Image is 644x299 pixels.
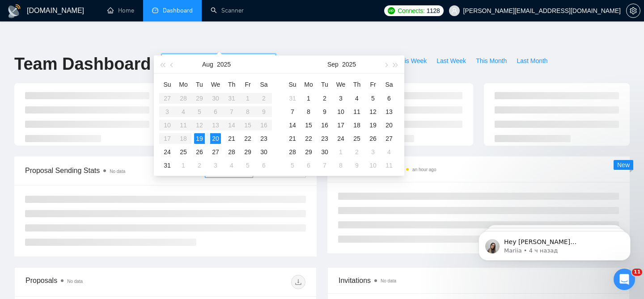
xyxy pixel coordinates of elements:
[242,160,253,171] div: 5
[301,145,317,159] td: 2025-09-29
[436,56,466,66] span: Last Week
[287,147,298,157] div: 28
[25,165,205,176] span: Proposal Sending Stats
[178,160,189,171] div: 1
[349,132,365,145] td: 2025-09-25
[208,145,224,159] td: 2025-08-27
[319,147,330,157] div: 30
[384,133,394,144] div: 27
[365,77,381,92] th: Fr
[152,7,158,13] span: dashboard
[319,93,330,104] div: 2
[217,55,231,73] button: 2025
[287,120,298,131] div: 14
[381,278,396,283] span: No data
[240,77,256,92] th: Fr
[226,133,237,144] div: 21
[333,145,349,159] td: 2025-10-01
[319,133,330,144] div: 23
[191,77,208,92] th: Tu
[335,147,346,157] div: 1
[384,147,394,157] div: 4
[333,77,349,92] th: We
[388,7,395,14] img: upwork-logo.png
[301,105,317,118] td: 2025-09-08
[194,147,205,157] div: 26
[614,269,635,290] iframe: Intercom live chat
[256,132,272,145] td: 2025-08-23
[365,132,381,145] td: 2025-09-26
[317,105,333,118] td: 2025-09-09
[301,118,317,132] td: 2025-09-15
[303,133,314,144] div: 22
[319,160,330,171] div: 7
[175,77,191,92] th: Mo
[208,77,224,92] th: We
[208,159,224,172] td: 2025-09-03
[178,147,189,157] div: 25
[284,132,301,145] td: 2025-09-21
[284,118,301,132] td: 2025-09-14
[163,7,193,14] span: Dashboard
[301,92,317,105] td: 2025-09-01
[159,77,175,92] th: Su
[327,55,339,73] button: Sep
[335,160,346,171] div: 8
[7,4,21,18] img: logo
[25,275,165,289] div: Proposals
[284,145,301,159] td: 2025-09-28
[427,6,440,16] span: 1128
[333,159,349,172] td: 2025-10-08
[14,54,151,75] h1: Team Dashboard
[333,105,349,118] td: 2025-09-10
[256,145,272,159] td: 2025-08-30
[365,105,381,118] td: 2025-09-12
[617,161,630,168] span: New
[159,159,175,172] td: 2025-08-31
[349,105,365,118] td: 2025-09-11
[303,160,314,171] div: 6
[317,118,333,132] td: 2025-09-16
[349,145,365,159] td: 2025-10-02
[432,54,471,68] button: Last Week
[210,160,221,171] div: 3
[202,55,213,73] button: Aug
[349,77,365,92] th: Th
[303,147,314,157] div: 29
[368,160,378,171] div: 10
[397,56,427,66] span: This Week
[349,92,365,105] td: 2025-09-04
[175,159,191,172] td: 2025-09-01
[258,133,269,144] div: 23
[476,56,507,66] span: This Month
[240,132,256,145] td: 2025-08-22
[317,145,333,159] td: 2025-09-30
[107,7,134,14] a: homeHome
[368,106,378,117] div: 12
[349,159,365,172] td: 2025-10-09
[319,106,330,117] div: 9
[512,54,552,68] button: Last Month
[162,147,173,157] div: 24
[284,105,301,118] td: 2025-09-07
[381,118,397,132] td: 2025-09-20
[258,147,269,157] div: 30
[67,279,83,284] span: No data
[451,8,458,14] span: user
[333,92,349,105] td: 2025-09-03
[335,133,346,144] div: 24
[517,56,547,66] span: Last Month
[226,147,237,157] div: 28
[191,159,208,172] td: 2025-09-02
[384,93,394,104] div: 6
[368,133,378,144] div: 26
[381,145,397,159] td: 2025-10-04
[226,160,237,171] div: 4
[352,93,362,104] div: 4
[471,54,512,68] button: This Month
[194,160,205,171] div: 2
[287,106,298,117] div: 7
